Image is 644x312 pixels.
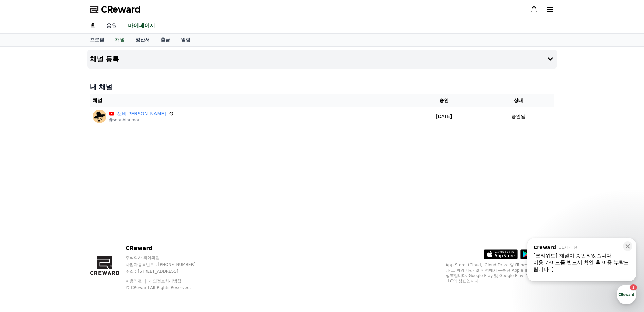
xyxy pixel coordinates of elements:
a: 홈 [85,19,101,33]
span: 1 [69,215,71,220]
p: [DATE] [408,113,480,120]
a: 음원 [101,19,123,33]
p: @seonbihumor [109,117,174,123]
p: 승인됨 [511,113,526,120]
p: 주소 : [STREET_ADDRESS] [126,269,208,274]
p: CReward [126,244,208,252]
a: 홈 [2,215,45,232]
span: 홈 [21,225,25,231]
span: 대화 [62,226,70,231]
a: 알림 [176,34,196,46]
a: 정산서 [130,34,155,46]
a: 선비[PERSON_NAME] [117,110,166,117]
h4: 채널 등록 [90,55,119,63]
p: 주식회사 와이피랩 [126,255,208,260]
a: CReward [90,4,141,15]
p: © CReward All Rights Reserved. [126,285,208,290]
h4: 내 채널 [90,82,554,92]
p: 사업자등록번호 : [PHONE_NUMBER] [126,262,208,267]
a: 개인정보처리방침 [149,279,181,284]
a: 프로필 [85,34,110,46]
span: CReward [101,4,141,15]
th: 채널 [90,94,405,107]
button: 채널 등록 [87,50,557,69]
a: 출금 [155,34,176,46]
a: 채널 [112,34,127,46]
img: 선비유머 SeonbiHumor [93,110,106,123]
a: 설정 [88,215,130,232]
a: 이용약관 [126,279,147,284]
p: App Store, iCloud, iCloud Drive 및 iTunes Store는 미국과 그 밖의 나라 및 지역에서 등록된 Apple Inc.의 서비스 상표입니다. Goo... [446,262,554,284]
th: 상태 [483,94,554,107]
a: 1대화 [45,215,88,232]
a: 마이페이지 [127,19,157,33]
th: 승인 [405,94,483,107]
span: 설정 [105,225,113,231]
